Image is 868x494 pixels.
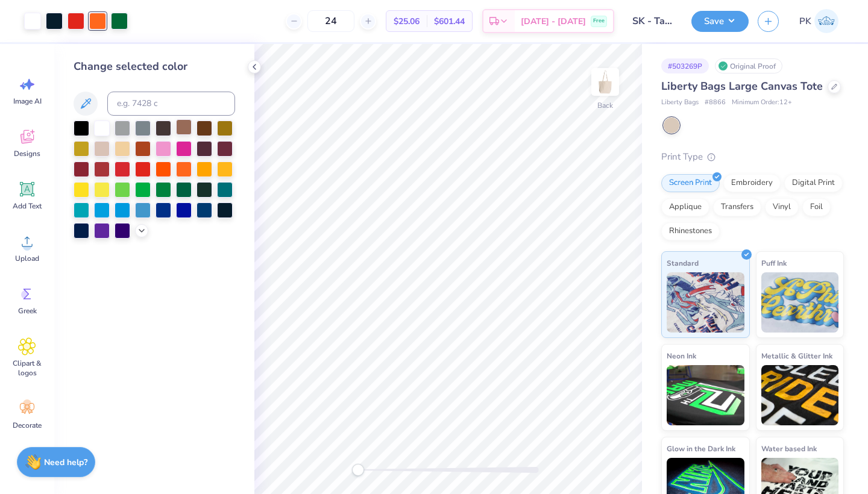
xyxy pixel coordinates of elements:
span: PK [799,14,811,28]
div: Back [597,100,613,111]
span: Image AI [13,96,42,106]
a: PK [794,9,844,33]
button: Save [691,11,749,32]
span: Standard [667,257,699,269]
div: # 503269P [661,58,709,73]
input: – – [307,10,354,32]
div: Vinyl [765,198,799,216]
img: Paul Kelley [814,9,838,33]
span: Upload [15,254,39,263]
div: Applique [661,198,709,216]
span: $601.44 [434,15,465,28]
div: Embroidery [723,174,781,192]
div: Print Type [661,150,844,164]
strong: Need help? [44,457,87,468]
span: Glow in the Dark Ink [667,442,735,455]
span: Designs [14,149,40,158]
img: Standard [667,272,744,333]
span: Clipart & logos [7,358,47,378]
div: Original Proof [715,58,782,73]
div: Foil [802,198,831,216]
div: Digital Print [784,174,843,192]
div: Transfers [713,198,761,216]
input: Untitled Design [623,9,682,33]
span: Free [593,17,605,25]
span: Greek [18,306,37,316]
div: Screen Print [661,174,720,192]
input: e.g. 7428 c [107,92,235,116]
span: [DATE] - [DATE] [521,15,586,28]
img: Back [593,70,617,94]
span: Minimum Order: 12 + [732,98,792,108]
span: Puff Ink [761,257,787,269]
span: Liberty Bags [661,98,699,108]
div: Change selected color [74,58,235,75]
span: Neon Ink [667,349,696,362]
span: # 8866 [705,98,726,108]
span: Decorate [13,421,42,430]
span: Add Text [13,201,42,211]
span: Liberty Bags Large Canvas Tote [661,79,823,93]
span: $25.06 [394,15,420,28]
span: Metallic & Glitter Ink [761,349,832,362]
img: Puff Ink [761,272,839,333]
div: Rhinestones [661,222,720,240]
div: Accessibility label [352,464,364,476]
span: Water based Ink [761,442,817,455]
img: Neon Ink [667,365,744,425]
img: Metallic & Glitter Ink [761,365,839,425]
